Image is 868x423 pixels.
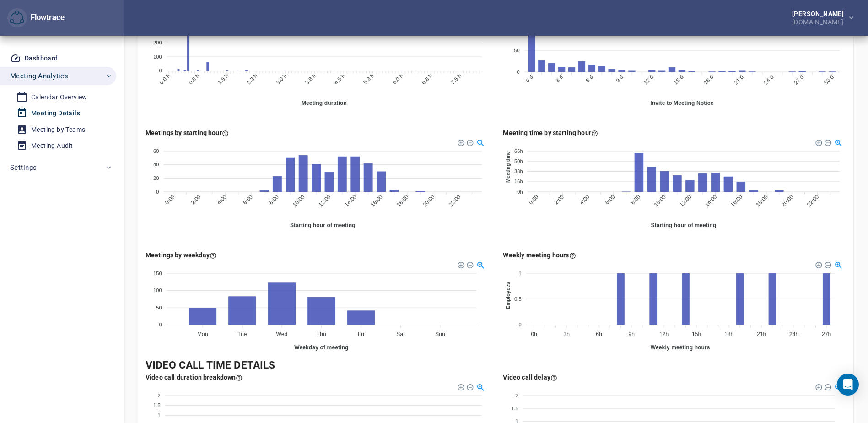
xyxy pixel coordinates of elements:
tspan: 12 d [642,74,654,86]
tspan: 21 d [732,74,744,86]
tspan: 4:00 [216,193,228,206]
tspan: 0h [517,189,523,195]
tspan: 18:00 [755,193,769,208]
tspan: 2:00 [190,193,202,206]
tspan: 20:00 [780,193,794,208]
tspan: 0h [531,331,537,337]
tspan: 0:00 [164,193,176,206]
tspan: Wed [276,331,287,337]
tspan: 18 d [702,74,715,86]
div: Zoom Out [466,383,473,390]
tspan: 14:00 [344,193,358,208]
text: Weekly meeting hours [650,344,710,351]
tspan: 3.0 h [275,72,288,86]
tspan: 27 d [793,74,805,86]
img: Flowtrace [10,11,24,25]
tspan: 15 d [672,74,685,86]
tspan: 0 [159,68,162,73]
tspan: 0 [156,189,159,195]
tspan: Fri [358,331,364,337]
tspan: 27h [821,331,830,337]
tspan: 100 [153,54,162,60]
tspan: 0 [518,322,521,327]
tspan: 16:00 [729,193,744,208]
div: Selection Zoom [834,383,841,390]
tspan: 100 [153,287,162,293]
tspan: 2.3 h [246,72,259,86]
tspan: 18h [724,331,733,337]
tspan: 30 d [823,74,835,86]
tspan: 4.5 h [333,72,346,86]
tspan: 2 [515,393,518,398]
div: Flowtrace [7,8,65,28]
tspan: 1.5 h [216,72,230,86]
tspan: 3.8 h [304,72,317,86]
tspan: 3 d [554,74,564,84]
text: Starting hour of meeting [290,222,356,228]
tspan: 24h [789,331,798,337]
tspan: 8:00 [629,193,642,206]
tspan: 9 d [614,74,624,84]
tspan: 24 d [762,74,775,86]
tspan: 0 d [524,74,534,84]
div: Here you see how many meetings by the duration of it's video call (duration in 5 minute steps). [146,373,243,382]
tspan: 0:00 [527,193,539,206]
text: Meeting duration [302,100,347,106]
div: Zoom In [814,261,821,267]
div: Selection Zoom [834,138,841,146]
button: Flowtrace [7,8,27,28]
div: Zoom In [457,261,464,267]
tspan: 2 [157,393,160,398]
tspan: 1.5 [153,403,161,408]
text: Starting hour of meeting [651,222,716,228]
div: Zoom Out [466,139,473,145]
div: Calendar Overview [31,92,87,103]
div: Zoom In [814,139,821,145]
tspan: 16:00 [369,193,384,208]
div: Selection Zoom [834,260,841,268]
div: Zoom Out [466,261,473,267]
tspan: 6:00 [242,193,254,206]
text: Invite to Meeting Notice [650,100,713,106]
div: Here you see how many meetings you organize per starting hour (the hour is timezone specific (Ame... [146,128,229,137]
tspan: 50 [514,48,520,53]
div: Meeting by Teams [31,124,85,136]
tspan: 16h [514,179,523,184]
text: Employees [505,282,510,309]
div: Meeting Audit [31,140,73,152]
div: Dashboard [25,53,58,64]
div: Here you see how many meetings you organize per how late the participants join the call (15 secon... [503,373,557,382]
tspan: 15h [691,331,701,337]
tspan: 1.5 [511,406,518,411]
tspan: Tue [237,331,247,337]
tspan: 1 [157,412,160,418]
tspan: 6 d [584,74,594,84]
div: Zoom Out [824,261,830,267]
div: Meeting Details [31,108,80,119]
tspan: 0.0 h [158,72,172,86]
tspan: 10:00 [652,193,667,208]
tspan: 200 [153,40,162,45]
tspan: 0.5 [514,296,521,302]
tspan: 8:00 [268,193,280,206]
tspan: 6.0 h [391,72,404,86]
tspan: 9h [628,331,635,337]
tspan: 40 [153,162,159,167]
tspan: 50h [514,158,523,164]
div: Zoom In [457,383,464,390]
tspan: 22:00 [447,193,462,208]
tspan: 60 [153,148,159,154]
tspan: 66h [514,148,523,154]
div: Zoom Out [824,139,830,145]
tspan: 0 [517,69,519,75]
div: Zoom Out [824,383,830,390]
div: Here you see how many meetings you organize per weekday (the weekday is timezone specific (Americ... [146,250,216,260]
tspan: Thu [317,331,326,337]
div: [DOMAIN_NAME] [792,17,847,25]
div: Zoom In [457,139,464,145]
text: Meeting time [505,151,511,183]
tspan: 20 [153,175,159,181]
div: Here you see how many meeting hours your employees have on weekly basis. [503,250,576,260]
tspan: 0 [159,322,162,327]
